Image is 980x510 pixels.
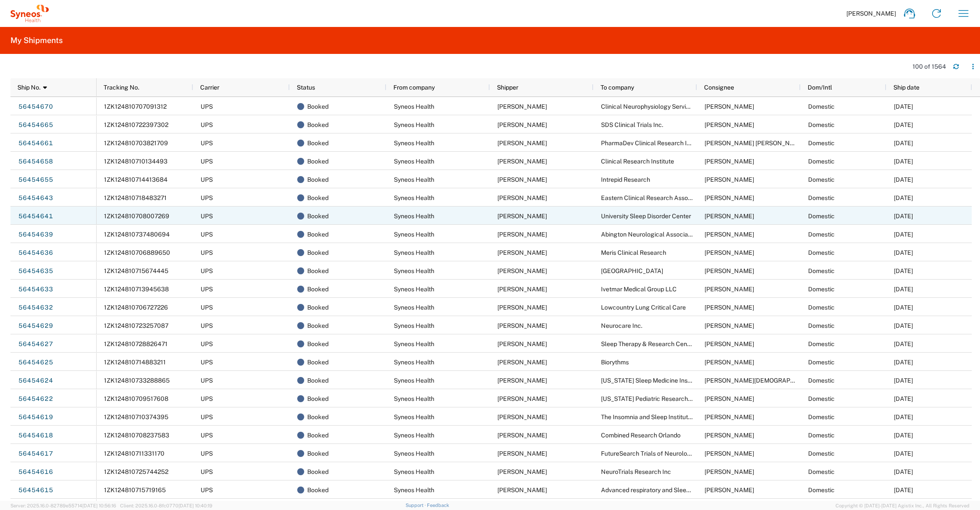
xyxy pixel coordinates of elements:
[894,121,913,128] span: 08/11/2025
[808,140,835,147] span: Domestic
[497,194,547,201] span: John Polandick
[705,231,754,238] span: Sarah Daniel
[307,353,329,371] span: Booked
[497,103,547,110] span: John Polandick
[18,118,54,132] a: 56454665
[104,249,170,256] span: 1ZK124810706889650
[394,249,434,256] span: Syneos Health
[104,432,169,439] span: 1ZK124810708237583
[307,243,329,262] span: Booked
[18,264,54,278] a: 56454635
[601,468,671,475] span: NeuroTrials Research Inc
[104,322,168,329] span: 1ZK124810723257087
[394,377,434,384] span: Syneos Health
[394,231,434,238] span: Syneos Health
[10,503,116,508] span: Server: 2025.16.0-82789e55714
[497,432,547,439] span: John Polandick
[704,84,734,91] span: Consignee
[601,121,663,128] span: SDS Clinical Trials Inc.
[808,249,835,256] span: Domestic
[394,121,434,128] span: Syneos Health
[18,209,54,223] a: 56454641
[894,413,913,420] span: 08/11/2025
[394,158,434,165] span: Syneos Health
[497,121,547,128] span: John Polandick
[894,359,913,366] span: 08/11/2025
[18,355,54,369] a: 56454625
[705,395,754,402] span: Justine Thornton
[18,282,54,296] a: 56454633
[808,413,835,420] span: Domestic
[497,213,547,220] span: John Polandick
[18,410,54,424] a: 56454619
[836,502,970,510] span: Copyright © [DATE]-[DATE] Agistix Inc., All Rights Reserved
[497,158,547,165] span: John Polandick
[307,134,329,152] span: Booked
[82,503,116,508] span: [DATE] 10:56:16
[601,103,696,110] span: Clinical Neurophysiology Services
[601,432,681,439] span: Combined Research Orlando
[104,450,164,457] span: 1ZK124810711331170
[808,176,835,183] span: Domestic
[808,103,835,110] span: Domestic
[497,468,547,475] span: John Polandick
[201,468,213,475] span: UPS
[307,444,329,463] span: Booked
[178,503,212,508] span: [DATE] 10:40:19
[104,103,167,110] span: 1ZK124810707091312
[705,432,754,439] span: Yenilady Estevez
[201,450,213,457] span: UPS
[394,395,434,402] span: Syneos Health
[104,468,168,475] span: 1ZK124810725744252
[307,426,329,444] span: Booked
[17,84,40,91] span: Ship No.
[307,116,329,134] span: Booked
[393,84,435,91] span: From company
[497,413,547,420] span: John Polandick
[497,267,547,274] span: John Polandick
[104,84,139,91] span: Tracking No.
[705,249,754,256] span: Loraine Salgado Vidal
[497,286,547,293] span: John Polandick
[201,286,213,293] span: UPS
[104,377,170,384] span: 1ZK124810733288865
[705,286,754,293] span: Andrea Cabrera
[18,191,54,205] a: 56454643
[497,487,547,493] span: John Polandick
[601,194,705,201] span: Eastern Clinical Research Associates
[18,483,54,497] a: 56454615
[846,10,896,17] span: [PERSON_NAME]
[705,322,754,329] span: Mary Jane Scofield
[104,267,168,274] span: 1ZK124810715674445
[894,468,913,475] span: 08/11/2025
[18,337,54,351] a: 56454627
[307,152,329,170] span: Booked
[705,103,754,110] span: Jessica Austin
[497,359,547,366] span: John Polandick
[201,176,213,183] span: UPS
[201,395,213,402] span: UPS
[104,395,168,402] span: 1ZK124810709517608
[201,304,213,311] span: UPS
[601,267,663,274] span: Long Beach Research Institute
[307,280,329,298] span: Booked
[705,468,754,475] span: Sarah Mackett
[201,322,213,329] span: UPS
[297,84,315,91] span: Status
[18,136,54,150] a: 56454661
[601,340,695,347] span: Sleep Therapy & Research Center
[497,304,547,311] span: John Polandick
[394,194,434,201] span: Syneos Health
[307,97,329,116] span: Booked
[394,487,434,493] span: Syneos Health
[201,140,213,147] span: UPS
[808,377,835,384] span: Domestic
[894,432,913,439] span: 08/11/2025
[394,432,434,439] span: Syneos Health
[601,84,634,91] span: To company
[808,304,835,311] span: Domestic
[601,249,666,256] span: Meris Clinical Research
[201,377,213,384] span: UPS
[705,213,754,220] span: Nikki Cordes
[394,450,434,457] span: Syneos Health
